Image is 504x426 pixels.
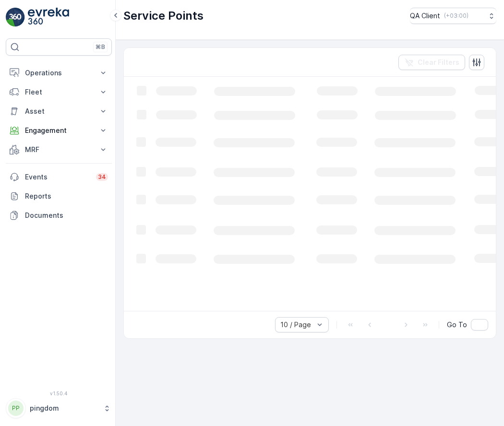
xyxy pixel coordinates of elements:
p: pingdom [30,403,98,413]
button: QA Client(+03:00) [410,8,496,24]
p: ⌘B [96,43,105,51]
button: Asset [6,102,112,121]
p: Operations [25,68,93,78]
img: logo_light-DOdMpM7g.png [28,8,69,27]
span: v 1.50.4 [6,390,112,396]
span: Go To [447,320,467,330]
p: Events [25,172,90,182]
p: Asset [25,106,93,116]
button: Clear Filters [398,55,465,70]
button: Operations [6,63,112,83]
p: Reports [25,191,108,201]
p: Service Points [123,8,204,24]
button: Engagement [6,121,112,140]
img: logo [6,8,25,27]
div: PP [8,401,24,416]
p: Fleet [25,87,93,97]
p: 34 [98,173,106,181]
button: Fleet [6,83,112,102]
button: MRF [6,140,112,159]
p: QA Client [410,11,440,21]
p: Engagement [25,126,93,135]
p: ( +03:00 ) [444,12,468,20]
button: PPpingdom [6,398,112,418]
a: Events34 [6,167,112,187]
p: MRF [25,145,93,154]
p: Documents [25,211,108,220]
a: Reports [6,187,112,206]
a: Documents [6,206,112,225]
p: Clear Filters [418,58,459,67]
